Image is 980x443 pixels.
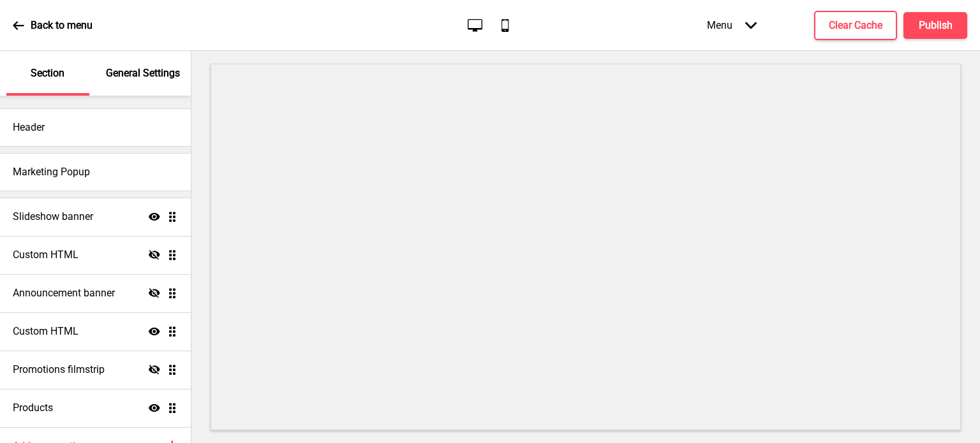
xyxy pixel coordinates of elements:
[814,11,897,40] button: Clear Cache
[13,8,93,43] a: Back to menu
[13,120,45,134] h4: Header
[13,165,90,179] h4: Marketing Popup
[694,6,769,44] div: Menu
[829,18,882,33] h4: Clear Cache
[31,18,93,33] p: Back to menu
[13,363,105,377] h4: Promotions filmstrip
[13,210,93,224] h4: Slideshow banner
[919,18,953,33] h4: Publish
[31,66,64,80] p: Section
[13,286,115,300] h4: Announcement banner
[903,12,967,39] button: Publish
[13,248,78,262] h4: Custom HTML
[13,401,53,415] h4: Products
[13,324,78,338] h4: Custom HTML
[106,66,180,80] p: General Settings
